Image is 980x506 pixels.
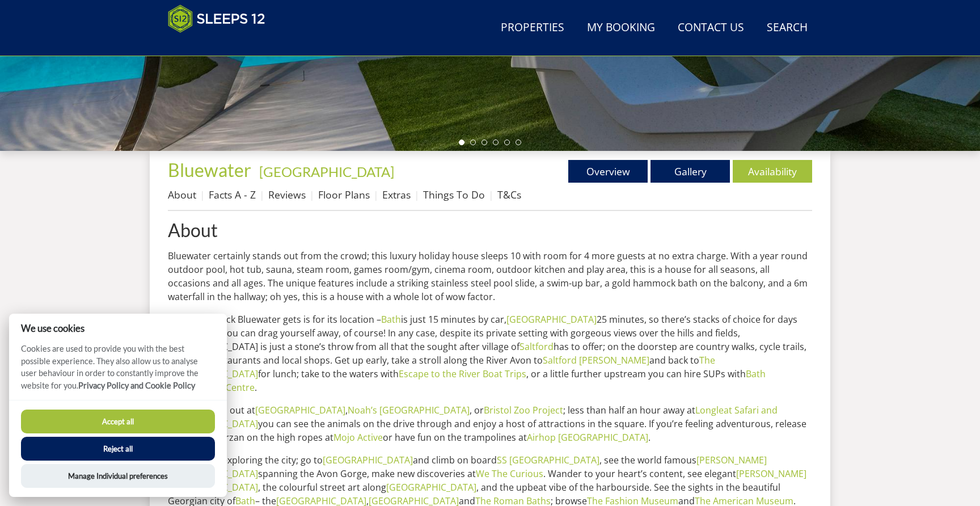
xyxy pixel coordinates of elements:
[496,15,569,41] a: Properties
[673,15,749,41] a: Contact Us
[259,163,394,180] a: [GEOGRAPHIC_DATA]
[582,15,660,41] a: My Booking
[21,410,215,433] button: Accept all
[21,464,215,488] button: Manage Individual preferences
[506,313,597,326] a: [GEOGRAPHIC_DATA]
[650,160,730,183] a: Gallery
[168,159,251,181] span: Bluewater
[168,5,265,33] img: Sleeps 12
[168,313,812,394] p: Another big tick Bluewater gets is for its location – is just 15 minutes by car, 25 minutes, so t...
[386,481,476,494] a: [GEOGRAPHIC_DATA]
[381,313,401,326] a: Bath
[318,188,370,201] a: Floor Plans
[162,40,281,49] iframe: Customer reviews powered by Trustpilot
[333,431,383,444] a: Mojo Active
[323,454,413,466] a: [GEOGRAPHIC_DATA]
[484,404,563,416] a: Bristol Zoo Project
[348,404,470,416] a: Noah’s [GEOGRAPHIC_DATA]
[255,404,345,416] a: [GEOGRAPHIC_DATA]
[9,323,227,334] h2: We use cookies
[519,340,554,353] a: Saltford
[255,163,394,180] span: -
[168,403,812,444] p: Have a [DATE] out at , , or ; less than half an hour away at you can see the animals on the drive...
[543,354,649,366] a: Saltford [PERSON_NAME]
[168,159,255,181] a: Bluewater
[762,15,812,41] a: Search
[382,188,411,201] a: Extras
[268,188,306,201] a: Reviews
[9,343,227,400] p: Cookies are used to provide you with the best possible experience. They also allow us to analyse ...
[168,220,812,240] a: About
[733,160,812,183] a: Availability
[476,467,543,480] a: We The Curious
[209,188,256,201] a: Facts A - Z
[497,454,599,466] a: SS [GEOGRAPHIC_DATA]
[527,431,648,444] a: Airhop [GEOGRAPHIC_DATA]
[423,188,485,201] a: Things To Do
[78,381,195,390] a: Privacy Policy and Cookie Policy
[399,368,526,380] a: Escape to the River Boat Trips
[568,160,648,183] a: Overview
[21,437,215,461] button: Reject all
[497,188,521,201] a: T&Cs
[168,188,196,201] a: About
[168,249,812,303] p: Bluewater certainly stands out from the crowd; this luxury holiday house sleeps 10 with room for ...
